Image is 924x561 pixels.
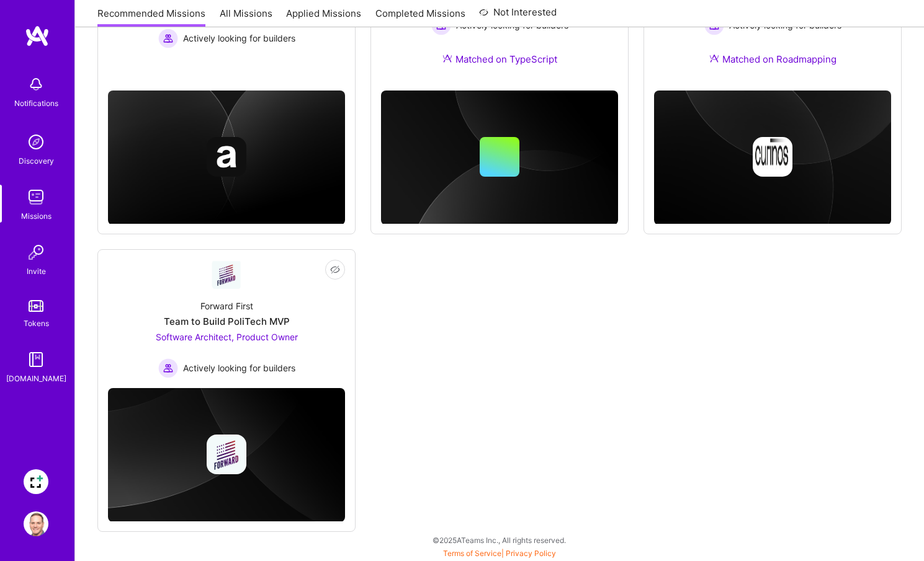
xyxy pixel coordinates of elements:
img: Company logo [207,435,246,474]
span: Actively looking for builders [183,361,295,374]
a: Applied Missions [286,7,361,27]
img: User Avatar [24,511,48,536]
img: Actively looking for builders [158,358,178,378]
div: Matched on Roadmapping [709,53,837,66]
img: Invite [24,240,48,265]
div: Matched on TypeScript [442,53,557,66]
img: guide book [24,347,48,372]
img: cover [381,91,618,225]
div: Notifications [14,97,58,110]
a: Not Interested [479,5,557,27]
img: tokens [29,300,43,312]
a: Recommended Missions [97,7,205,27]
img: bell [24,72,48,97]
a: All Missions [220,7,272,27]
div: Tokens [24,317,49,330]
img: Company logo [207,137,246,177]
img: teamwork [24,185,48,210]
img: Company logo [753,137,792,177]
img: Company Logo [212,260,241,289]
a: Company LogoForward FirstTeam to Build PoliTech MVPSoftware Architect, Product Owner Actively loo... [108,260,345,378]
img: cover [108,388,345,523]
img: discovery [24,130,48,154]
a: User Avatar [20,511,52,536]
a: Terms of Service [443,549,501,558]
img: Actively looking for builders [158,29,178,48]
span: | [443,549,556,558]
img: cover [654,91,891,225]
div: © 2025 ATeams Inc., All rights reserved. [74,524,924,555]
div: Forward First [200,299,253,312]
img: Ateam Purple Icon [709,53,719,63]
img: logo [25,25,50,47]
a: Completed Missions [375,7,465,27]
img: Ateam Purple Icon [442,53,452,63]
div: Team to Build PoliTech MVP [164,315,290,328]
img: Wellth: QA Engineer for Health & Wellness Company [24,469,48,494]
div: Missions [21,210,52,223]
img: cover [108,91,345,225]
div: Invite [27,265,46,278]
a: Privacy Policy [506,549,556,558]
span: Software Architect, Product Owner [156,332,298,342]
i: icon EyeClosed [330,265,340,275]
div: [DOMAIN_NAME] [6,372,66,385]
span: Actively looking for builders [183,32,295,45]
a: Wellth: QA Engineer for Health & Wellness Company [20,469,52,494]
div: Discovery [19,154,54,167]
